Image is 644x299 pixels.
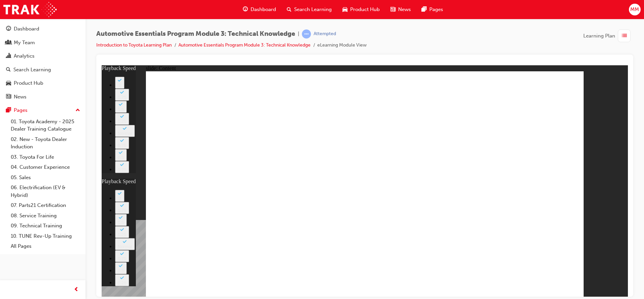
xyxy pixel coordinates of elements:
span: search-icon [287,5,291,14]
span: Search Learning [294,6,332,13]
button: Pages [3,104,83,117]
span: list-icon [622,32,627,40]
a: My Team [3,36,83,49]
span: Pages [429,6,443,13]
a: pages-iconPages [416,3,448,16]
a: search-iconSearch Learning [281,3,337,16]
span: pages-icon [6,107,11,114]
span: Learning Plan [583,32,615,40]
div: Search Learning [13,66,51,74]
div: Attempted [314,31,336,37]
div: My Team [14,39,35,47]
a: 01. Toyota Academy - 2025 Dealer Training Catalogue [8,117,83,134]
img: Trak [3,2,57,17]
span: search-icon [6,67,11,73]
a: news-iconNews [385,3,416,16]
div: Pages [14,106,28,114]
a: Automotive Essentials Program Module 3: Technical Knowledge [178,42,311,48]
a: 02. New - Toyota Dealer Induction [8,134,83,152]
a: Dashboard [3,23,83,35]
a: Search Learning [3,64,83,76]
a: guage-iconDashboard [237,3,281,16]
span: news-icon [390,5,395,14]
a: car-iconProduct Hub [337,3,385,16]
a: All Pages [8,241,83,251]
div: Product Hub [14,79,43,87]
button: MM [629,4,641,15]
span: car-icon [6,80,11,86]
span: news-icon [6,94,11,100]
span: Dashboard [251,6,276,13]
a: Product Hub [3,77,83,89]
a: 10. TUNE Rev-Up Training [8,231,83,241]
span: up-icon [75,106,80,115]
div: Dashboard [14,25,39,33]
a: News [3,91,83,103]
span: News [398,6,411,13]
div: News [14,93,26,101]
a: 06. Electrification (EV & Hybrid) [8,182,83,200]
span: learningRecordVerb_ATTEMPT-icon [302,29,311,39]
span: Product Hub [350,6,380,13]
button: Learning Plan [583,29,633,42]
span: chart-icon [6,53,11,59]
span: people-icon [6,40,11,46]
a: 08. Service Training [8,211,83,221]
div: Analytics [14,52,35,60]
span: guage-icon [6,26,11,32]
a: Introduction to Toyota Learning Plan [96,42,172,48]
span: Automotive Essentials Program Module 3: Technical Knowledge [96,30,295,38]
a: 04. Customer Experience [8,162,83,172]
a: 09. Technical Training [8,221,83,231]
a: 05. Sales [8,172,83,183]
a: 07. Parts21 Certification [8,200,83,211]
a: Analytics [3,50,83,62]
span: guage-icon [243,5,248,14]
a: 03. Toyota For Life [8,152,83,162]
button: DashboardMy TeamAnalyticsSearch LearningProduct HubNews [3,21,83,104]
span: car-icon [342,5,347,14]
li: eLearning Module View [317,42,367,49]
span: MM [630,6,639,13]
span: pages-icon [422,5,427,14]
span: prev-icon [74,286,79,294]
span: | [298,30,299,38]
